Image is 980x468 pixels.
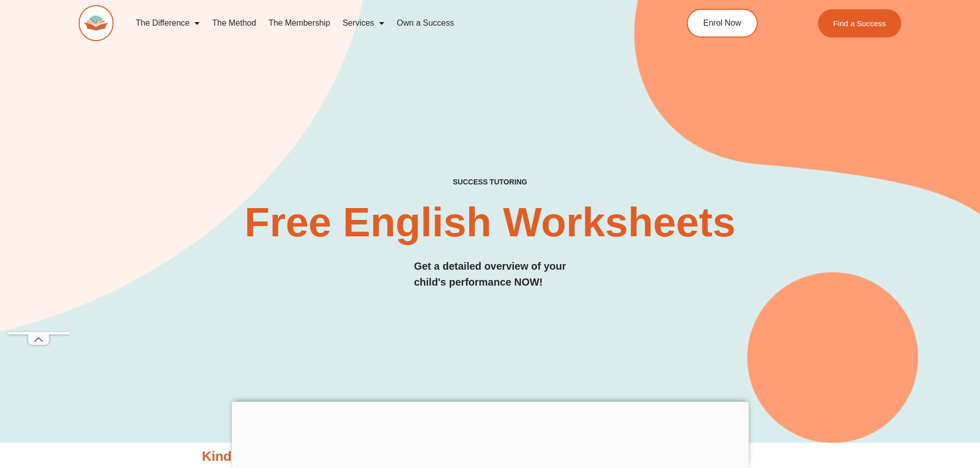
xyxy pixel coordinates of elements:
a: Own a Success [390,11,460,35]
iframe: Chat Widget [809,352,980,468]
h2: Free English Worksheets​ [219,202,762,243]
a: Find a Success [818,9,902,38]
iframe: Advertisement [231,402,749,465]
h3: Get a detailed overview of your child's performance NOW! [414,258,566,290]
a: The Method [206,11,262,35]
a: Enrol Now [687,9,758,38]
a: The Difference [130,11,206,35]
h3: Kinder English Worksheets [202,448,778,465]
iframe: Advertisement [8,24,69,332]
span: Enrol Now [703,19,741,27]
span: Find a Success [833,20,886,27]
h4: SUCCESS TUTORING​ [368,178,612,186]
a: Services [336,11,390,35]
a: The Membership [262,11,336,35]
nav: Menu [130,11,640,35]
